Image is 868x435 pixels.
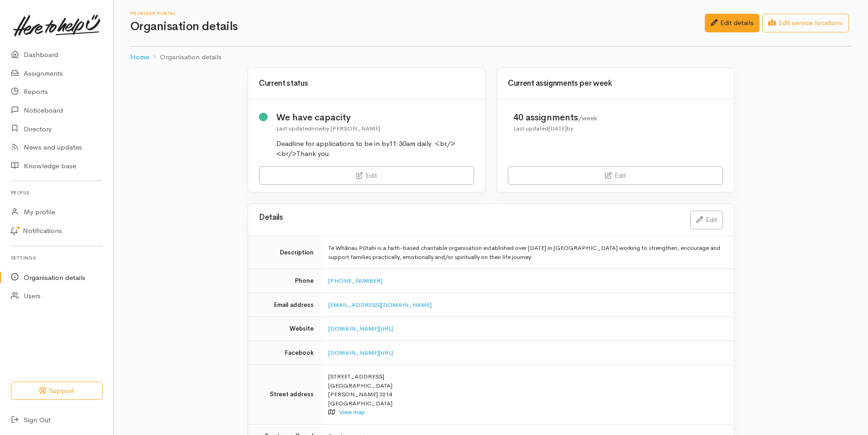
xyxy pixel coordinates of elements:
td: Email address [248,293,321,317]
div: Deadline for applications to be in by11:30am daily. <br/><br/>Thank you. [276,139,475,159]
div: Last updated by [PERSON_NAME] [276,124,475,133]
a: Edit [259,166,474,185]
time: now [311,124,323,132]
a: [DOMAIN_NAME][URL] [328,349,393,357]
div: We have capacity [276,111,475,124]
li: Organisation details [149,52,222,62]
a: View map [339,408,365,416]
a: Edit [508,166,723,185]
a: Edit service locations [762,14,849,32]
td: Facebook [248,341,321,365]
time: [DATE] [548,124,567,132]
a: [DOMAIN_NAME][URL] [328,325,393,332]
h3: Current status [259,79,474,88]
a: Edit [690,211,723,229]
td: [STREET_ADDRESS] [GEOGRAPHIC_DATA] [PERSON_NAME] 3214 [GEOGRAPHIC_DATA] [321,365,734,425]
h6: Profile [11,186,103,199]
h6: Settings [11,252,103,264]
a: [PHONE_NUMBER] [328,277,382,285]
nav: breadcrumb [130,47,852,68]
h3: Current assignments per week [508,79,723,88]
button: Support [11,382,103,400]
a: [EMAIL_ADDRESS][DOMAIN_NAME] [328,301,432,309]
h6: Provider Portal [130,11,705,16]
span: /week [578,114,597,122]
div: 40 assignments [513,111,597,124]
td: Description [248,236,321,269]
a: Edit details [705,14,759,32]
td: Website [248,317,321,341]
h1: Organisation details [130,20,705,33]
a: Home [130,52,149,62]
td: Street address [248,365,321,425]
div: Last updated by [513,124,597,133]
td: Te Whānau Pūtahi is a faith-based charitable organisation established over [DATE] in [GEOGRAPHIC_... [321,236,734,269]
h3: Details [259,213,679,222]
td: Phone [248,269,321,293]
